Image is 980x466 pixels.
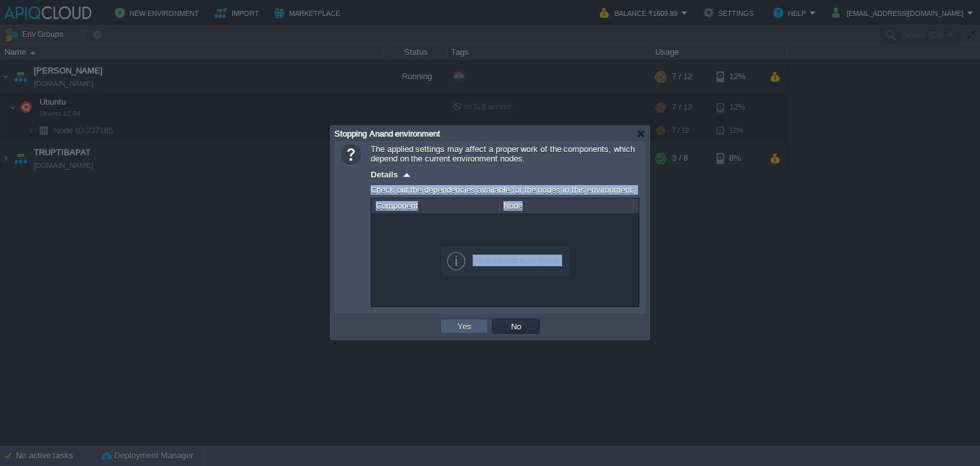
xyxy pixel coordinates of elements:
[371,144,635,163] span: The applied settings may affect a proper work of the components, which depend on the current envi...
[507,320,525,332] button: No
[441,246,570,276] div: No dependencies found
[373,199,499,213] div: Component
[500,199,633,213] div: Node
[371,182,639,198] div: Check out the dependencies available for the nodes in this environment:
[334,129,440,139] span: Stopping Anand environment
[371,170,398,179] span: Details
[454,320,475,332] button: Yes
